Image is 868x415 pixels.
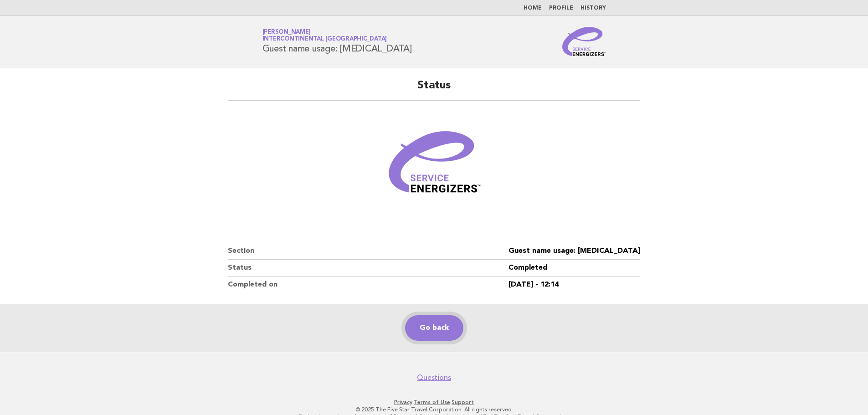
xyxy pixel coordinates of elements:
dd: Guest name usage: [MEDICAL_DATA] [508,243,640,260]
a: Profile [549,5,573,11]
a: Support [452,399,474,405]
img: Service Energizers [562,27,606,56]
h1: Guest name usage: [MEDICAL_DATA] [262,30,412,53]
dt: Completed on [228,277,508,293]
dt: Section [228,243,508,260]
img: Verified [380,112,489,221]
dd: [DATE] - 12:14 [508,277,640,293]
dt: Status [228,260,508,277]
a: Privacy [394,399,412,405]
a: [PERSON_NAME]InterContinental [GEOGRAPHIC_DATA] [262,29,387,42]
a: Questions [417,373,451,382]
h2: Status [228,78,640,101]
dd: Completed [508,260,640,277]
a: Home [524,5,542,11]
a: Terms of Use [414,399,450,405]
p: © 2025 The Five Star Travel Corporation. All rights reserved. [155,406,713,413]
p: · · [155,399,713,406]
a: History [580,5,606,11]
span: InterContinental [GEOGRAPHIC_DATA] [262,36,387,42]
a: Go back [405,315,463,341]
